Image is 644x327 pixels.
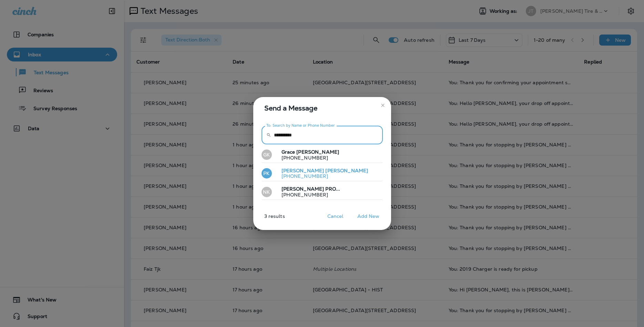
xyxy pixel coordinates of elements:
p: [PHONE_NUMBER] [276,155,339,161]
p: [PHONE_NUMBER] [276,173,368,179]
span: [PERSON_NAME] [296,149,339,155]
span: [PERSON_NAME] [282,167,324,174]
p: [PHONE_NUMBER] [276,192,340,198]
button: close [377,100,388,111]
button: PK[PERSON_NAME] [PERSON_NAME][PHONE_NUMBER] [262,166,383,182]
button: GKGrace [PERSON_NAME][PHONE_NUMBER] [262,147,383,163]
span: Send a Message [264,103,383,114]
div: NK [262,187,272,197]
button: Add New [354,211,383,222]
button: Cancel [323,211,348,222]
label: To: Search by Name or Phone Number [266,123,335,128]
p: 3 results [251,213,285,224]
span: [PERSON_NAME] [325,167,368,174]
div: GK [262,150,272,160]
span: Grace [282,149,295,155]
div: PK [262,168,272,179]
button: NK [PERSON_NAME] PRO...[PHONE_NUMBER] [262,184,383,200]
span: [PERSON_NAME] PRO... [282,186,340,192]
